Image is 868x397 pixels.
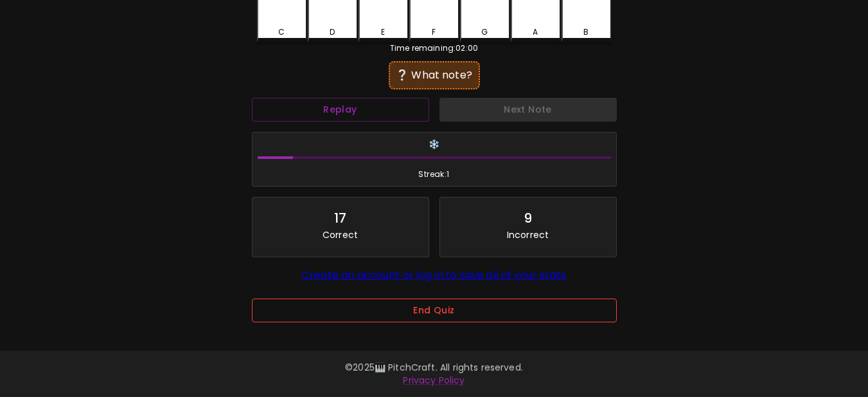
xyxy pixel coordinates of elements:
[252,299,617,322] button: End Quiz
[278,26,285,38] div: C
[64,361,804,374] p: © 2025 🎹 PitchCraft. All rights reserved.
[583,26,589,38] div: B
[381,26,385,38] div: E
[323,228,358,241] p: Correct
[258,138,611,152] h6: ❄️
[257,42,612,54] div: Time remaining: 02:00
[302,268,566,282] a: Create an account or log in to save all of your stats
[533,26,538,38] div: A
[507,228,549,241] p: Incorrect
[395,68,474,83] div: ❔ What note?
[258,168,611,181] span: Streak: 1
[432,26,436,38] div: F
[403,374,465,387] a: Privacy Policy
[334,208,346,228] div: 17
[481,26,488,38] div: G
[330,26,335,38] div: D
[524,208,532,228] div: 9
[252,98,429,122] button: Replay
